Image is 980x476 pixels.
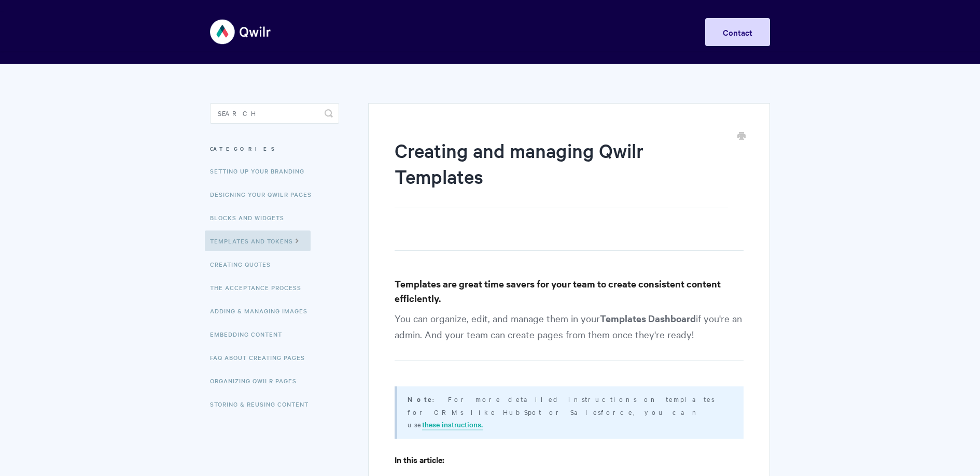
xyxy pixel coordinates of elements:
strong: Templates Dashboard [600,312,696,325]
a: Contact [705,18,770,46]
a: these instructions. [422,419,483,430]
strong: In this article: [395,454,444,465]
a: Blocks and Widgets [210,207,292,228]
h3: Categories [210,139,339,158]
a: Print this Article [737,131,746,142]
a: Storing & Reusing Content [210,394,316,414]
img: Qwilr Help Center [210,12,272,51]
p: : For more detailed instructions on templates for CRMs like HubSpot or Salesforce, you can use [408,393,731,430]
a: Setting up your Branding [210,161,312,181]
a: Designing Your Qwilr Pages [210,184,319,205]
input: Search [210,103,339,124]
a: Templates and Tokens [205,230,311,251]
a: Organizing Qwilr Pages [210,370,304,391]
p: You can organize, edit, and manage them in your if you're an admin. And your team can create page... [395,310,744,360]
a: Embedding Content [210,324,290,344]
h1: Creating and managing Qwilr Templates [395,137,728,208]
h3: Templates are great time savers for your team to create consistent content efficiently. [395,277,744,306]
a: Adding & Managing Images [210,300,315,321]
a: Creating Quotes [210,254,278,275]
a: The Acceptance Process [210,277,309,298]
b: Note [408,394,432,404]
a: FAQ About Creating Pages [210,347,313,368]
